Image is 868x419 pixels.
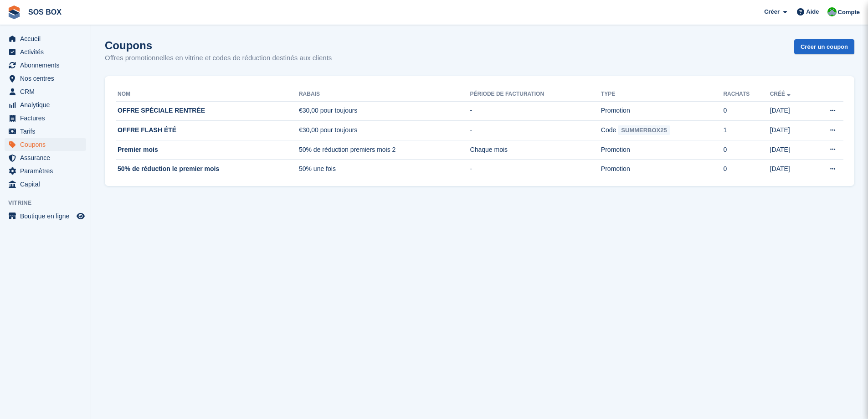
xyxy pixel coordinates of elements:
[601,140,724,160] td: Promotion
[827,7,837,16] img: Fabrice
[116,121,299,140] td: OFFRE FLASH ÉTÉ
[25,5,65,20] a: SOS BOX
[116,87,299,102] th: Nom
[5,32,86,45] a: menu
[601,101,724,121] td: Promotion
[20,98,75,111] span: Analytique
[20,112,75,124] span: Factures
[470,160,601,179] td: -
[20,151,75,164] span: Assurance
[299,160,470,179] td: 50% une fois
[470,101,601,121] td: -
[723,87,770,102] th: Rachats
[20,210,75,222] span: Boutique en ligne
[470,121,601,140] td: -
[20,46,75,58] span: Activités
[601,160,724,179] td: Promotion
[20,125,75,138] span: Tarifs
[5,125,86,138] a: menu
[723,140,770,160] td: 0
[116,101,299,121] td: OFFRE SPÉCIALE RENTRÉE
[723,101,770,121] td: 0
[299,87,470,102] th: Rabais
[723,121,770,140] td: 1
[723,160,770,179] td: 0
[105,53,332,63] p: Offres promotionnelles en vitrine et codes de réduction destinés aux clients
[5,151,86,164] a: menu
[5,85,86,98] a: menu
[5,46,86,58] a: menu
[770,101,810,121] td: [DATE]
[20,59,75,72] span: Abonnements
[770,121,810,140] td: [DATE]
[116,140,299,160] td: Premier mois
[116,160,299,179] td: 50% de réduction le premier mois
[20,85,75,98] span: CRM
[20,178,75,191] span: Capital
[20,138,75,151] span: Coupons
[838,8,860,17] span: Compte
[601,87,724,102] th: Type
[8,198,91,207] span: Vitrine
[5,59,86,72] a: menu
[770,160,810,179] td: [DATE]
[20,32,75,45] span: Accueil
[5,112,86,124] a: menu
[770,140,810,160] td: [DATE]
[20,165,75,177] span: Paramètres
[299,140,470,160] td: 50% de réduction premiers mois 2
[794,39,854,54] a: Créer un coupon
[5,178,86,191] a: menu
[618,125,670,135] span: SUMMERBOX25
[5,210,86,222] a: menu
[5,72,86,85] a: menu
[75,211,86,222] a: Boutique d'aperçu
[20,72,75,85] span: Nos centres
[299,101,470,121] td: €30,00 pour toujours
[470,87,601,102] th: Période de facturation
[770,91,792,97] a: Créé
[5,98,86,111] a: menu
[5,165,86,177] a: menu
[105,39,332,52] h1: Coupons
[806,7,819,16] span: Aide
[7,5,21,19] img: stora-icon-8386f47178a22dfd0bd8f6a31ec36ba5ce8667c1dd55bd0f319d3a0aa187defe.svg
[470,140,601,160] td: Chaque mois
[601,121,724,140] td: Code
[299,121,470,140] td: €30,00 pour toujours
[764,7,780,16] span: Créer
[5,138,86,151] a: menu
